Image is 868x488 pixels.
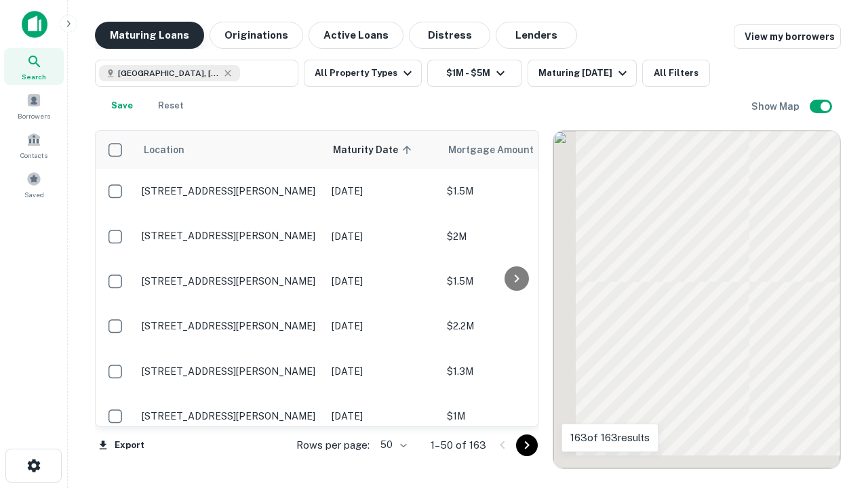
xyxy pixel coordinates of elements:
th: Mortgage Amount [440,131,589,169]
p: [DATE] [332,184,433,199]
p: [STREET_ADDRESS][PERSON_NAME] [142,320,318,332]
p: [STREET_ADDRESS][PERSON_NAME] [142,185,318,197]
button: Reset [149,92,193,119]
p: 163 of 163 results [570,430,650,446]
button: Lenders [496,22,577,49]
span: Search [22,71,46,82]
button: Maturing [DATE] [528,60,637,87]
span: Saved [24,189,44,200]
h6: Show Map [751,99,802,114]
a: Search [4,48,64,85]
p: $1M [447,409,583,424]
p: $2M [447,229,583,244]
button: All Filters [642,60,710,87]
p: $2.2M [447,319,583,333]
button: All Property Types [304,60,422,87]
span: Borrowers [18,110,50,121]
p: [DATE] [332,319,433,333]
p: $1.3M [447,364,583,379]
span: Contacts [20,150,47,161]
img: capitalize-icon.png [22,11,47,38]
span: Location [143,142,184,158]
p: $1.5M [447,274,583,289]
button: Maturing Loans [95,22,204,49]
div: 50 [375,435,409,455]
span: Maturity Date [333,142,416,158]
button: Export [95,435,148,455]
button: Go to next page [516,434,538,456]
button: Active Loans [309,22,403,49]
p: [STREET_ADDRESS][PERSON_NAME] [142,230,318,242]
a: Saved [4,166,64,203]
p: $1.5M [447,184,583,199]
button: Save your search to get updates of matches that match your search criteria. [100,92,144,119]
th: Location [135,131,325,169]
p: Rows per page: [296,437,370,453]
p: 1–50 of 163 [431,437,486,453]
span: Mortgage Amount [448,142,551,158]
iframe: Chat Widget [800,380,868,445]
p: [DATE] [332,229,433,244]
p: [STREET_ADDRESS][PERSON_NAME] [142,365,318,378]
p: [DATE] [332,364,433,379]
button: $1M - $5M [427,60,522,87]
a: Borrowers [4,87,64,124]
a: Contacts [4,127,64,163]
button: Distress [409,22,490,49]
p: [DATE] [332,274,433,289]
div: Maturing [DATE] [538,65,631,81]
p: [DATE] [332,409,433,424]
div: 0 0 [553,131,840,468]
span: [GEOGRAPHIC_DATA], [GEOGRAPHIC_DATA], [GEOGRAPHIC_DATA] [118,67,220,79]
th: Maturity Date [325,131,440,169]
p: [STREET_ADDRESS][PERSON_NAME] [142,410,318,422]
p: [STREET_ADDRESS][PERSON_NAME] [142,275,318,287]
a: View my borrowers [734,24,841,49]
button: Originations [210,22,303,49]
